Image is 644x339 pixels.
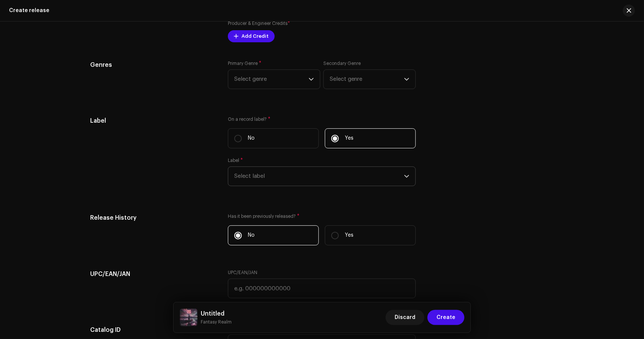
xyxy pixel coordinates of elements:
[404,167,409,186] div: dropdown trigger
[201,318,232,326] small: Untitled
[91,325,216,334] h5: Catalog ID
[91,60,216,69] h5: Genres
[228,21,287,26] small: Producer & Engineer Credits
[228,60,261,66] label: Primary Genre
[234,167,404,186] span: Select label
[91,213,216,222] h5: Release History
[248,231,255,239] p: No
[91,270,216,279] h5: UPC/EAN/JAN
[323,60,361,66] label: Secondary Genre
[228,116,416,122] label: On a record label?
[91,116,216,125] h5: Label
[234,70,309,89] span: Select genre
[404,70,409,89] div: dropdown trigger
[437,310,455,325] span: Create
[228,213,416,219] label: Has it been previously released?
[228,30,275,42] button: Add Credit
[228,157,243,163] label: Label
[395,310,415,325] span: Discard
[386,310,424,325] button: Discard
[345,231,354,239] p: Yes
[228,279,416,298] input: e.g. 000000000000
[241,29,269,44] span: Add Credit
[330,70,404,89] span: Select genre
[427,310,464,325] button: Create
[309,70,314,89] div: dropdown trigger
[180,308,198,327] img: f9a0af6d-113a-4504-84f2-c65a5062dca4
[345,134,354,142] p: Yes
[248,134,255,142] p: No
[201,309,232,318] h5: Untitled
[228,270,257,276] label: UPC/EAN/JAN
